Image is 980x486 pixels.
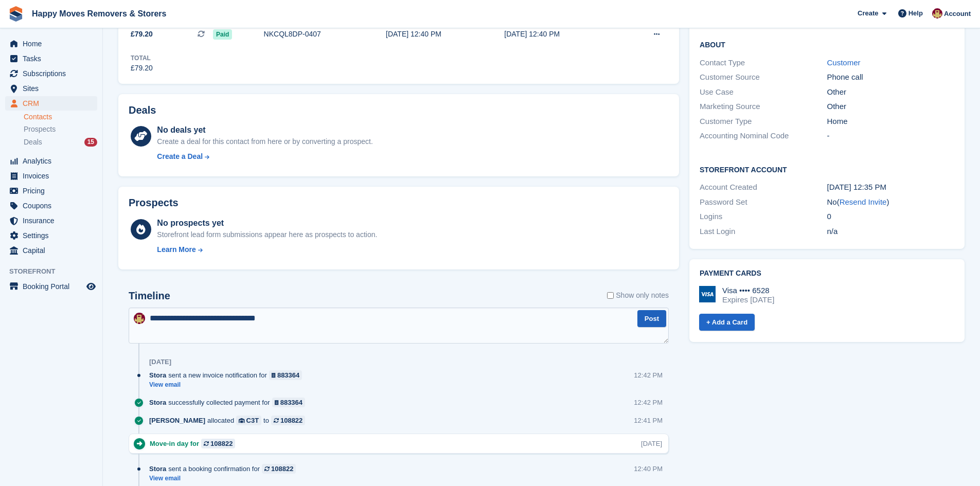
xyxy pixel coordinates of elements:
[24,124,56,134] span: Prospects
[5,243,97,258] a: menu
[700,164,954,174] h2: Storefront Account
[236,416,261,425] a: C3T
[5,184,97,198] a: menu
[280,416,302,425] div: 108822
[8,6,24,22] img: stora-icon-8386f47178a22dfd0bd8f6a31ec36ba5ce8667c1dd55bd0f319d3a0aa187defe.svg
[700,71,827,83] div: Customer Source
[944,9,971,19] span: Account
[837,197,889,206] span: ( )
[157,151,372,162] a: Create a Deal
[827,86,954,98] div: Other
[131,53,153,63] div: Total
[700,86,827,98] div: Use Case
[149,474,301,483] a: View email
[722,295,774,304] div: Expires [DATE]
[23,66,84,81] span: Subscriptions
[827,71,954,83] div: Phone call
[269,370,302,380] a: 883364
[23,243,84,258] span: Capital
[246,416,259,425] div: C3T
[700,57,827,69] div: Contact Type
[23,51,84,66] span: Tasks
[607,290,669,301] label: Show only notes
[932,8,942,19] img: Steven Fry
[129,197,179,209] h2: Prospects
[840,197,887,206] a: Resend Invite
[131,63,153,74] div: £79.20
[607,290,614,301] input: Show only notes
[641,439,662,448] div: [DATE]
[700,182,827,193] div: Account Created
[700,39,954,49] h2: About
[700,196,827,208] div: Password Set
[700,211,827,223] div: Logins
[157,136,372,147] div: Create a deal for this contact from here or by converting a prospect.
[149,464,166,474] span: Stora
[23,169,84,183] span: Invoices
[129,290,170,302] h2: Timeline
[24,112,97,122] a: Contacts
[5,199,97,213] a: menu
[700,269,954,278] h2: Payment cards
[634,416,663,425] div: 12:41 PM
[5,96,97,111] a: menu
[827,211,954,223] div: 0
[84,138,97,147] div: 15
[5,154,97,168] a: menu
[5,228,97,243] a: menu
[722,286,774,295] div: Visa •••• 6528
[5,66,97,81] a: menu
[858,8,878,19] span: Create
[5,213,97,228] a: menu
[827,226,954,238] div: n/a
[9,266,102,277] span: Storefront
[637,310,666,327] button: Post
[272,398,306,407] a: 883364
[157,244,195,255] div: Learn More
[827,130,954,142] div: -
[157,124,372,136] div: No deals yet
[149,416,310,425] div: allocated to
[149,464,301,474] div: sent a booking confirmation for
[23,228,84,243] span: Settings
[827,196,954,208] div: No
[700,226,827,238] div: Last Login
[264,29,386,40] div: NKCQL8DP-0407
[700,130,827,142] div: Accounting Nominal Code
[149,358,171,366] div: [DATE]
[149,381,307,389] a: View email
[85,280,97,293] a: Preview store
[23,199,84,213] span: Coupons
[150,439,240,448] div: Move-in day for
[634,464,663,474] div: 12:40 PM
[24,137,42,147] span: Deals
[149,370,166,380] span: Stora
[24,137,97,148] a: Deals 15
[24,124,97,135] a: Prospects
[634,370,663,380] div: 12:42 PM
[23,81,84,96] span: Sites
[149,398,310,407] div: successfully collected payment for
[23,213,84,228] span: Insurance
[23,96,84,111] span: CRM
[157,229,377,240] div: Storefront lead form submissions appear here as prospects to action.
[700,116,827,128] div: Customer Type
[23,184,84,198] span: Pricing
[201,439,235,448] a: 108822
[700,101,827,113] div: Marketing Source
[157,217,377,229] div: No prospects yet
[134,313,145,324] img: Steven Fry
[23,154,84,168] span: Analytics
[271,464,293,474] div: 108822
[149,398,166,407] span: Stora
[23,279,84,294] span: Booking Portal
[213,29,232,40] span: Paid
[827,116,954,128] div: Home
[5,279,97,294] a: menu
[157,244,377,255] a: Learn More
[271,416,305,425] a: 108822
[699,314,755,331] a: + Add a Card
[23,37,84,51] span: Home
[827,182,954,193] div: [DATE] 12:35 PM
[5,37,97,51] a: menu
